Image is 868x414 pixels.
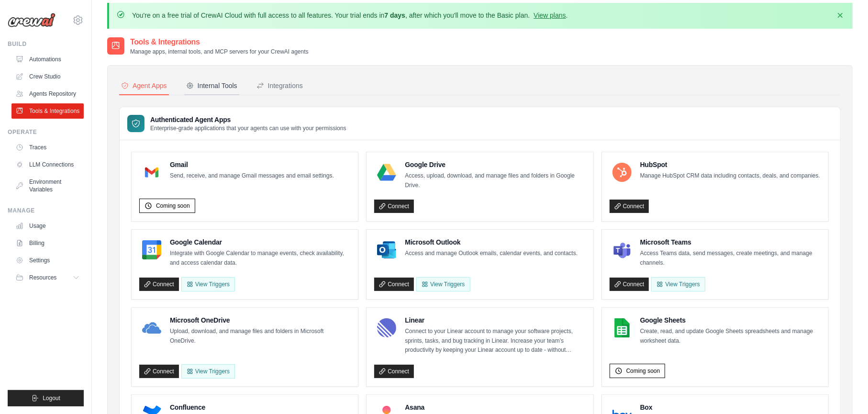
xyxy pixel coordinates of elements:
[170,237,350,247] h4: Google Calendar
[374,278,414,291] a: Connect
[11,174,84,197] a: Environment Variables
[640,160,820,169] h4: HubSpot
[626,367,660,375] span: Coming soon
[11,69,84,84] a: Crew Studio
[377,240,396,259] img: Microsoft Outlook Logo
[256,81,303,90] div: Integrations
[405,403,585,412] h4: Asana
[184,77,239,95] button: Internal Tools
[640,327,821,346] p: Create, read, and update Google Sheets spreadsheets and manage worksheet data.
[8,40,84,48] div: Build
[142,318,161,337] img: Microsoft OneDrive Logo
[186,81,237,90] div: Internal Tools
[610,278,649,291] a: Connect
[170,403,350,412] h4: Confluence
[651,277,705,291] : View Triggers
[612,240,632,259] img: Microsoft Teams Logo
[640,249,821,268] p: Access Teams data, send messages, create meetings, and manage channels.
[8,390,84,406] button: Logout
[374,200,414,213] a: Connect
[255,77,305,95] button: Integrations
[640,315,821,325] h4: Google Sheets
[11,52,84,67] a: Automations
[170,171,334,181] p: Send, receive, and manage Gmail messages and email settings.
[142,163,161,182] img: Gmail Logo
[11,253,84,268] a: Settings
[612,163,632,182] img: HubSpot Logo
[405,327,585,355] p: Connect to your Linear account to manage your software projects, sprints, tasks, and bug tracking...
[640,171,820,181] p: Manage HubSpot CRM data including contacts, deals, and companies.
[405,315,585,325] h4: Linear
[121,81,167,90] div: Agent Apps
[181,277,235,291] button: View Triggers
[11,103,84,119] a: Tools & Integrations
[11,270,84,285] button: Resources
[416,277,470,291] : View Triggers
[610,200,649,213] a: Connect
[139,278,179,291] a: Connect
[377,318,396,337] img: Linear Logo
[377,163,396,182] img: Google Drive Logo
[170,327,350,346] p: Upload, download, and manage files and folders in Microsoft OneDrive.
[11,235,84,251] a: Billing
[119,77,169,95] button: Agent Apps
[139,365,179,378] a: Connect
[405,160,585,169] h4: Google Drive
[130,48,309,56] p: Manage apps, internal tools, and MCP servers for your CrewAI agents
[374,365,414,378] a: Connect
[8,128,84,136] div: Operate
[150,124,346,132] p: Enterprise-grade applications that your agents can use with your permissions
[156,202,190,210] span: Coming soon
[181,364,235,379] : View Triggers
[640,403,821,412] h4: Box
[142,240,161,259] img: Google Calendar Logo
[384,11,405,19] strong: 7 days
[43,394,60,402] span: Logout
[132,11,568,20] p: You're on a free trial of CrewAI Cloud with full access to all features. Your trial ends in , aft...
[170,315,350,325] h4: Microsoft OneDrive
[11,157,84,172] a: LLM Connections
[150,115,346,124] h3: Authenticated Agent Apps
[170,249,350,268] p: Integrate with Google Calendar to manage events, check availability, and access calendar data.
[29,274,56,281] span: Resources
[405,171,585,190] p: Access, upload, download, and manage files and folders in Google Drive.
[534,11,566,19] a: View plans
[8,207,84,214] div: Manage
[11,86,84,101] a: Agents Repository
[640,237,821,247] h4: Microsoft Teams
[8,13,56,27] img: Logo
[170,160,334,169] h4: Gmail
[130,36,309,48] h2: Tools & Integrations
[11,140,84,155] a: Traces
[405,249,578,258] p: Access and manage Outlook emails, calendar events, and contacts.
[612,318,632,337] img: Google Sheets Logo
[11,218,84,234] a: Usage
[405,237,578,247] h4: Microsoft Outlook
